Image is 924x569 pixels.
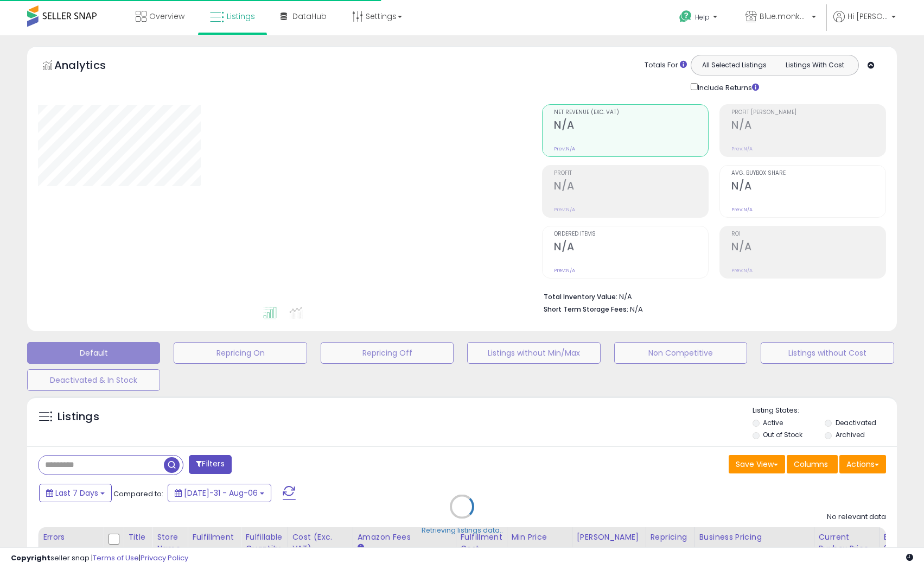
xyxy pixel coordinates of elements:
[731,146,753,152] small: Prev: N/A
[27,342,160,364] button: Default
[554,110,708,116] span: Net Revenue (Exc. VAT)
[774,58,855,72] button: Listings With Cost
[422,526,503,535] div: Retrieving listings data..
[731,180,885,194] h2: N/A
[671,2,728,35] a: Help
[11,553,50,563] strong: Copyright
[833,11,896,35] a: Hi [PERSON_NAME]
[731,170,885,176] span: Avg. Buybox Share
[554,119,708,134] h2: N/A
[544,305,628,314] b: Short Term Storage Fees:
[731,110,885,116] span: Profit [PERSON_NAME]
[554,146,575,152] small: Prev: N/A
[467,342,600,364] button: Listings without Min/Max
[292,11,327,22] span: DataHub
[761,342,894,364] button: Listings without Cost
[731,267,753,274] small: Prev: N/A
[847,11,888,22] span: Hi [PERSON_NAME]
[174,342,307,364] button: Repricing On
[695,12,710,22] span: Help
[554,241,708,255] h2: N/A
[694,58,775,72] button: All Selected Listings
[554,231,708,237] span: Ordered Items
[614,342,747,364] button: Non Competitive
[54,58,127,75] h5: Analytics
[554,170,708,176] span: Profit
[227,11,255,22] span: Listings
[554,206,575,213] small: Prev: N/A
[731,206,753,213] small: Prev: N/A
[27,369,160,391] button: Deactivated & In Stock
[630,304,643,314] span: N/A
[554,180,708,194] h2: N/A
[731,231,885,237] span: ROI
[544,292,617,301] b: Total Inventory Value:
[731,119,885,134] h2: N/A
[679,10,692,23] i: Get Help
[645,60,687,71] div: Totals For
[760,11,808,22] span: Blue.monkey
[149,11,184,22] span: Overview
[11,553,188,564] div: seller snap | |
[683,81,772,93] div: Include Returns
[321,342,454,364] button: Repricing Off
[554,267,575,274] small: Prev: N/A
[544,289,878,302] li: N/A
[731,241,885,255] h2: N/A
